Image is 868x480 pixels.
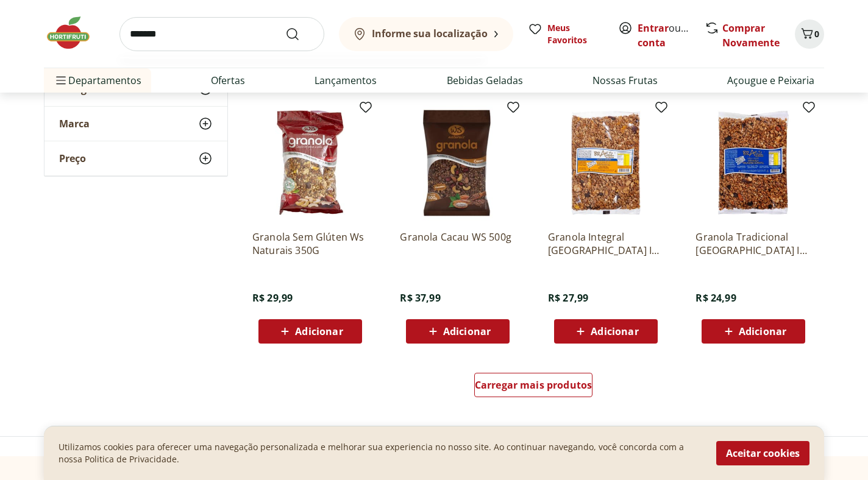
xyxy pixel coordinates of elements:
[400,291,440,305] span: R$ 37,99
[739,326,786,336] span: Adicionar
[695,291,736,305] span: R$ 24,99
[285,27,315,41] button: Submit Search
[400,105,516,221] img: Granola Cacau WS 500g
[474,373,593,402] a: Carregar mais produtos
[44,141,227,175] button: Preço
[695,105,811,221] img: Granola Tradicional Brasil In Grãos 500G
[372,27,488,40] b: Informe sua localização
[638,21,705,49] a: Criar conta
[528,22,603,46] a: Meus Favoritos
[339,17,513,51] button: Informe sua localização
[44,107,227,141] button: Marca
[722,21,780,49] a: Comprar Novamente
[592,73,658,88] a: Nossas Frutas
[44,15,105,51] img: Hortifruti
[716,441,809,465] button: Aceitar cookies
[59,118,90,130] span: Marca
[54,66,68,95] button: Menu
[548,230,664,257] a: Granola Integral [GEOGRAPHIC_DATA] In Grãos 500G
[814,28,819,40] span: 0
[795,19,824,49] button: Carrinho
[59,152,86,164] span: Preço
[258,319,362,344] button: Adicionar
[54,66,141,95] span: Departamentos
[447,73,523,88] a: Bebidas Geladas
[591,326,638,336] span: Adicionar
[638,21,692,50] span: ou
[252,105,368,221] img: Granola Sem Glúten Ws Naturais 350G
[638,21,669,35] a: Entrar
[59,441,702,465] p: Utilizamos cookies para oferecer uma navegação personalizada e melhorar sua experiencia no nosso ...
[475,380,592,390] span: Carregar mais produtos
[727,73,814,88] a: Açougue e Peixaria
[295,326,343,336] span: Adicionar
[211,73,245,88] a: Ofertas
[400,230,516,257] a: Granola Cacau WS 500g
[547,22,603,46] span: Meus Favoritos
[554,319,658,344] button: Adicionar
[548,105,664,221] img: Granola Integral Brasil In Grãos 500G
[119,17,324,51] input: search
[252,230,368,257] a: Granola Sem Glúten Ws Naturais 350G
[548,291,588,305] span: R$ 27,99
[443,326,491,336] span: Adicionar
[695,230,811,257] a: Granola Tradicional [GEOGRAPHIC_DATA] In Grãos 500G
[252,291,293,305] span: R$ 29,99
[406,319,510,344] button: Adicionar
[702,319,805,344] button: Adicionar
[315,73,377,88] a: Lançamentos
